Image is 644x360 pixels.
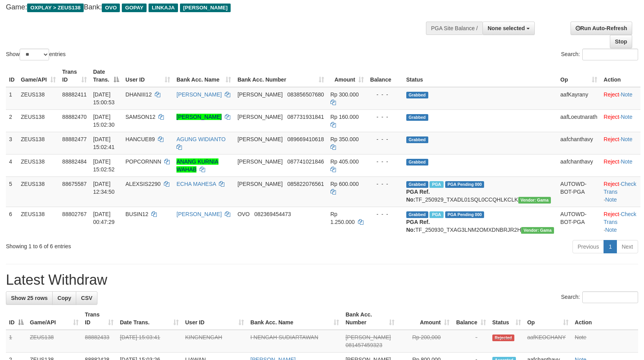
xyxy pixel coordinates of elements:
[370,113,400,121] div: - - -
[93,211,115,225] span: [DATE] 00:47:29
[93,114,115,128] span: [DATE] 15:02:30
[6,49,66,60] label: Show entries
[82,330,117,353] td: 88882433
[125,91,152,98] span: DHANIII12
[18,65,59,87] th: Game/API: activate to sort column ascending
[125,211,148,217] span: BUSIN12
[6,65,18,87] th: ID
[572,307,638,330] th: Action
[62,91,86,98] span: 88882411
[604,240,617,253] a: 1
[406,92,428,98] span: Grabbed
[572,240,604,253] a: Previous
[453,307,489,330] th: Balance: activate to sort column ascending
[600,109,640,132] td: ·
[370,135,400,143] div: - - -
[604,211,619,217] a: Reject
[342,307,397,330] th: Bank Acc. Number: activate to sort column ascending
[176,114,222,120] a: [PERSON_NAME]
[176,211,222,217] a: [PERSON_NAME]
[254,211,291,217] span: Copy 082369454473 to clipboard
[149,4,178,12] span: LINKAJA
[330,211,355,225] span: Rp 1.250.000
[445,211,484,218] span: PGA Pending
[621,114,633,120] a: Note
[180,4,231,12] span: [PERSON_NAME]
[82,307,117,330] th: Trans ID: activate to sort column ascending
[81,295,92,301] span: CSV
[605,196,617,203] a: Note
[489,307,524,330] th: Status: activate to sort column ascending
[93,181,115,195] span: [DATE] 12:34:50
[406,211,428,218] span: Grabbed
[561,291,638,303] label: Search:
[62,136,86,142] span: 88882477
[182,307,247,330] th: User ID: activate to sort column ascending
[406,136,428,143] span: Grabbed
[57,295,71,301] span: Copy
[557,132,600,154] td: aafchanthavy
[492,335,514,341] span: Rejected
[237,158,283,165] span: [PERSON_NAME]
[237,114,283,120] span: [PERSON_NAME]
[90,65,122,87] th: Date Trans.: activate to sort column descending
[237,211,250,217] span: OVO
[604,211,636,225] a: Check Trans
[237,91,283,98] span: [PERSON_NAME]
[237,136,283,142] span: [PERSON_NAME]
[6,87,18,110] td: 1
[398,307,453,330] th: Amount: activate to sort column ascending
[59,65,90,87] th: Trans ID: activate to sort column ascending
[247,307,342,330] th: Bank Acc. Name: activate to sort column ascending
[600,65,640,87] th: Action
[429,211,443,218] span: Marked by aafsreyleap
[524,330,572,353] td: aafKEOCHANY
[330,91,359,98] span: Rp 300.000
[6,330,27,353] td: 1
[403,207,557,237] td: TF_250930_TXAG3LNM2OMXDNBRJR2H
[18,207,59,237] td: ZEUS138
[370,91,400,98] div: - - -
[6,154,18,176] td: 4
[62,114,86,120] span: 88882470
[345,342,382,348] span: Copy 081457459323 to clipboard
[176,158,218,173] a: ANANG KURNIA WAHAB
[582,49,638,60] input: Search:
[125,181,161,187] span: ALEXSIS2290
[604,181,636,195] a: Check Trans
[600,154,640,176] td: ·
[330,114,359,120] span: Rp 160.000
[557,207,600,237] td: AUTOWD-BOT-PGA
[604,91,619,98] a: Reject
[398,330,453,353] td: Rp 200,000
[600,176,640,207] td: · ·
[237,181,283,187] span: [PERSON_NAME]
[406,181,428,188] span: Grabbed
[117,307,182,330] th: Date Trans.: activate to sort column ascending
[27,307,82,330] th: Game/API: activate to sort column ascending
[27,4,84,12] span: OXPLAY > ZEUS138
[6,291,53,305] a: Show 25 rows
[330,181,359,187] span: Rp 600.000
[453,330,489,353] td: -
[406,114,428,121] span: Grabbed
[287,136,324,142] span: Copy 089669410618 to clipboard
[406,159,428,165] span: Grabbed
[117,330,182,353] td: [DATE] 15:03:41
[6,176,18,207] td: 5
[557,87,600,110] td: aafKayrany
[6,307,27,330] th: ID: activate to sort column descending
[102,4,120,12] span: OVO
[604,136,619,142] a: Reject
[488,25,525,31] span: None selected
[18,87,59,110] td: ZEUS138
[600,132,640,154] td: ·
[173,65,234,87] th: Bank Acc. Name: activate to sort column ascending
[62,158,86,165] span: 88882484
[52,291,76,305] a: Copy
[6,239,262,250] div: Showing 1 to 6 of 6 entries
[600,87,640,110] td: ·
[27,330,82,353] td: ZEUS138
[176,91,222,98] a: [PERSON_NAME]
[287,181,324,187] span: Copy 085822076561 to clipboard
